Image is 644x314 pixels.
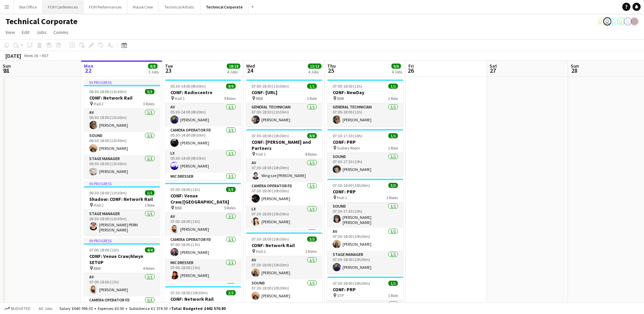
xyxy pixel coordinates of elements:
h3: CONF: Network Rail [84,95,160,101]
div: 07:00-18:00 (11h)5/5CONF: Venue Craw/[GEOGRAPHIC_DATA] BBR5 RolesAV1/107:00-18:00 (11h)[PERSON_NA... [165,183,241,283]
app-job-card: In progress06:30-18:00 (11h30m)3/3CONF: Network Rail Hall 23 RolesAV1/106:30-18:00 (11h30m)[PERSO... [84,80,160,178]
span: Gallery Room [337,145,360,151]
span: 06:30-18:00 (11h30m) [89,190,127,195]
span: 1/1 [388,281,398,286]
a: Jobs [34,28,49,37]
h3: CONF: Radiocentre [165,89,241,95]
app-card-role: LX1/105:30-14:00 (8h30m)[PERSON_NAME] [165,150,241,173]
span: Hall 1 [175,96,185,101]
a: Edit [19,28,32,37]
app-job-card: 05:30-14:00 (8h30m)9/9CONF: Radiocentre Hall 19 RolesAV1/105:30-14:00 (8h30m)[PERSON_NAME]Camera ... [165,80,241,180]
span: 07:30-18:00 (10h30m) [252,133,289,138]
app-job-card: 07:30-18:00 (10h30m)8/8CONF: [PERSON_NAME] and Partners Hall 18 RolesAV1/107:30-18:00 (10h30m)Win... [246,129,322,230]
app-card-role: AV1/107:00-18:00 (11h)[PERSON_NAME] [165,213,241,236]
app-card-role: Camera Operator FD1/107:30-18:00 (10h30m)[PERSON_NAME] [246,182,322,205]
span: Hall 2 [256,249,266,254]
app-card-role: General Technician1/107:00-18:30 (11h30m)[PERSON_NAME] [246,103,322,126]
span: 07:00-18:00 (11h) [333,84,362,89]
span: 1/1 [388,84,398,89]
app-card-role: Recording Engineer FD1/1 [165,282,241,307]
app-card-role: AV1/107:00-18:00 (11h)[PERSON_NAME] [84,273,160,296]
span: 27 [489,67,497,74]
app-job-card: In progress06:30-18:00 (11h30m)1/1Shadow: CONF: Network Rail Hall 21 RoleStage Manager1/106:30-18... [84,181,160,235]
span: Budgeted [11,306,31,311]
span: 1/1 [388,133,398,138]
app-job-card: 07:00-18:00 (11h)1/1CONF: NewDay BBR1 RoleGeneral Technician1/107:00-18:00 (11h)[PERSON_NAME] [327,80,403,126]
div: Salary £640 996.30 + Expenses £0.00 + Subsistence £1 574.50 = [59,306,225,311]
span: 8/8 [307,133,317,138]
span: 1 Role [388,145,398,151]
app-card-role: Recording Engineer FD1/1 [246,228,322,251]
span: 3/3 [226,290,236,295]
app-user-avatar: Liveforce Admin [617,17,625,25]
div: BST [42,53,49,58]
span: 06:30-18:00 (11h30m) [89,89,127,94]
span: 1/1 [145,190,154,195]
h3: CONF: Network Rail [246,242,322,248]
span: View [5,29,15,35]
app-user-avatar: Vaida Pikzirne [596,17,605,25]
div: 4 Jobs [227,69,240,74]
span: 4 Roles [143,266,154,271]
app-card-role: AV1/107:30-18:00 (10h30m)[PERSON_NAME] [327,228,403,251]
h3: CONF: Venue Craw/Alwyn SETUP [84,253,160,265]
h3: CONF: PRP [327,286,403,293]
app-user-avatar: Gabrielle Barr [630,17,639,25]
span: 07:30-18:00 (10h30m) [170,290,208,295]
span: 23 [164,67,173,74]
div: In progress [84,80,160,85]
span: 05:30-14:00 (8h30m) [170,84,206,89]
button: Box Office [14,0,42,14]
span: 07:30-18:00 (10h30m) [333,281,370,286]
span: STP [337,293,344,298]
h1: Technical Corporate [5,16,77,27]
button: FOH Conferences [42,0,84,14]
span: Hall 1 [337,195,347,200]
div: In progress [84,181,160,186]
span: 8/8 [148,64,158,69]
span: 25 [326,67,336,74]
button: Technical Corporate [200,0,249,14]
app-job-card: 07:00-18:30 (11h30m)1/1CONF: [URL] BBR1 RoleGeneral Technician1/107:00-18:30 (11h30m)[PERSON_NAME] [246,80,322,126]
span: 5/5 [226,187,236,192]
span: 26 [407,67,414,74]
app-user-avatar: Liveforce Admin [610,17,618,25]
span: 1 Role [388,293,398,298]
div: 3 Jobs [148,69,159,74]
div: 07:30-17:30 (10h)1/1CONF: PRP Gallery Room1 RoleSound1/107:30-17:30 (10h)[PERSON_NAME] [327,129,403,176]
div: 07:30-18:00 (10h30m)3/3CONF: PRP Hall 13 RolesSound1/107:30-17:30 (10h)[PERSON_NAME] [PERSON_NAME... [327,179,403,274]
span: 21 [2,67,11,74]
div: 4 Jobs [392,69,402,74]
app-card-role: Camera Operator FD1/105:30-14:00 (8h30m)[PERSON_NAME] [165,126,241,150]
h3: CONF: PRP [327,139,403,145]
span: 3 Roles [143,101,154,106]
span: Thu [327,63,336,69]
span: 22 [83,67,93,74]
h3: CONF: PRP [327,189,403,195]
span: 6/6 [391,64,401,69]
span: 24 [245,67,255,74]
span: All jobs [37,306,54,311]
span: 5 Roles [224,205,236,210]
h3: CONF: Venue Craw/[GEOGRAPHIC_DATA] [165,193,241,205]
button: Technical Artistic [159,0,200,14]
span: 3/3 [145,89,154,94]
span: 18/18 [227,64,240,69]
span: Sun [571,63,579,69]
span: Mon [84,63,93,69]
app-card-role: AV1/105:30-14:00 (8h30m)[PERSON_NAME] [165,103,241,126]
app-card-role: Stage Manager1/107:30-18:00 (10h30m)[PERSON_NAME] [327,251,403,274]
app-card-role: AV1/106:30-18:00 (11h30m)[PERSON_NAME] [84,109,160,132]
app-card-role: Sound1/107:30-18:00 (10h30m)[PERSON_NAME] [246,279,322,302]
span: 3/3 [307,237,317,242]
span: 9 Roles [224,96,236,101]
span: 3 Roles [386,195,398,200]
div: 4 Jobs [308,69,321,74]
app-card-role: Sound1/107:30-17:30 (10h)[PERSON_NAME] [PERSON_NAME] [327,203,403,228]
span: Hall 2 [94,101,104,106]
span: Edit [22,29,30,35]
span: Tue [165,63,173,69]
app-card-role: Mic Dresser1/107:00-18:00 (11h)[PERSON_NAME] [165,259,241,282]
span: 07:00-18:00 (11h) [89,247,119,252]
